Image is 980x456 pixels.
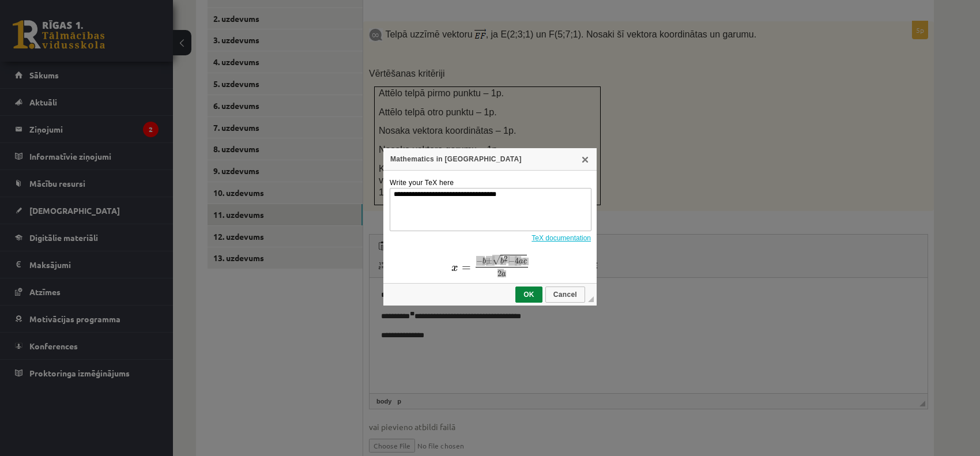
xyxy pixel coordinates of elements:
[545,287,585,303] a: Cancel
[10,13,20,17] span: =
[25,5,31,11] span: −
[49,4,52,10] span: b
[383,148,597,171] div: Mathematics in [GEOGRAPHIC_DATA]
[31,4,35,10] span: b
[517,291,541,299] span: OK
[72,6,76,10] span: c
[588,296,594,302] div: Resize
[12,12,546,64] body: Editor, wiswyg-editor-user-answer-47434093046580
[67,6,72,10] span: a
[41,1,49,12] span: √
[35,4,41,10] span: ±
[515,287,542,303] a: OK
[532,234,591,242] a: TeX documentation
[390,179,454,187] label: Write your TeX here
[546,291,584,299] span: Cancel
[52,2,56,8] span: 2
[50,18,55,22] span: a
[46,17,50,23] span: 2
[63,4,67,10] span: 4
[581,154,590,164] a: Close
[57,5,63,11] span: −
